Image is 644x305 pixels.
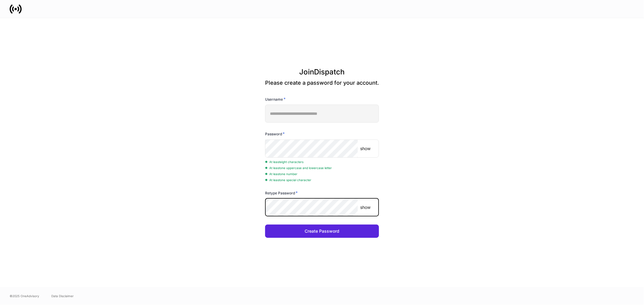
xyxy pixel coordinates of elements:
span: © 2025 OneAdvisory [10,294,39,298]
h6: Password [265,131,285,137]
div: Create Password [305,229,339,233]
p: show [360,146,370,152]
h6: Retype Password [265,190,298,196]
p: show [360,204,370,210]
p: Please create a password for your account. [265,79,379,86]
span: At least eight characters [265,160,303,164]
span: At least one uppercase and lowercase letter [265,166,332,170]
span: At least one special character [265,178,311,182]
span: At least one number [265,172,297,176]
a: Data Disclaimer [51,294,74,298]
button: Create Password [265,225,379,238]
h6: Username [265,96,286,102]
h3: Join Dispatch [265,67,379,79]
